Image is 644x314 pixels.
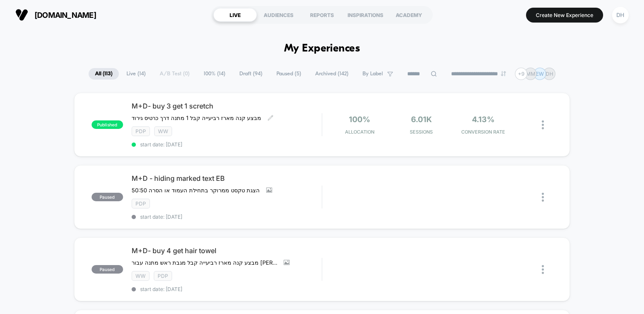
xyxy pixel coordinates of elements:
span: Paused ( 5 ) [270,68,308,80]
div: REPORTS [300,8,344,22]
button: DH [609,6,631,24]
span: paused [92,265,123,274]
span: WW [132,271,149,281]
span: 50:50 הצגת טקסט ממרוקר בתחילת העמוד או הסרה [132,187,260,194]
span: 4.13% [472,115,494,124]
img: end [501,71,506,76]
div: INSPIRATIONS [344,8,387,22]
div: ACADEMY [387,8,431,22]
div: + 9 [515,68,527,80]
span: pdp [154,271,172,281]
img: close [542,193,544,202]
span: M+D - hiding marked text EB [132,174,322,183]
img: close [542,265,544,274]
span: Live ( 14 ) [120,68,152,80]
span: paused [92,193,123,201]
p: EW [536,71,544,77]
span: CONVERSION RATE [454,129,512,135]
p: MM [526,71,535,77]
span: Draft ( 94 ) [233,68,269,80]
span: 100% ( 14 ) [197,68,232,80]
span: start date: [DATE] [132,214,322,220]
span: 100% [349,115,370,124]
span: start date: [DATE] [132,141,322,148]
span: WW [154,126,172,136]
span: Archived ( 142 ) [309,68,355,80]
span: M+D- buy 3 get 1 scretch [132,102,322,110]
h1: My Experiences [284,43,360,55]
span: By Label [362,71,383,77]
span: All ( 113 ) [89,68,119,80]
div: AUDIENCES [257,8,300,22]
div: DH [612,7,629,23]
span: pdp [132,126,150,136]
span: pdp [132,199,150,208]
img: Visually logo [15,9,28,21]
span: Allocation [345,129,374,135]
span: 6.01k [411,115,432,124]
span: מבצע קנה מארז רביעייה קבל מגבת ראש מתנה עבור [PERSON_NAME] ופול ווליום [132,259,277,266]
div: LIVE [213,8,257,22]
span: [DOMAIN_NAME] [34,11,96,20]
span: מבצע קנה מארז רביעייה קבל 1 מתנה דרך כרטיס גירוד [132,114,261,121]
p: DH [546,71,553,77]
img: close [542,120,544,129]
span: published [92,120,123,129]
button: [DOMAIN_NAME] [13,8,99,22]
button: Create New Experience [526,8,603,23]
span: M+D- buy 4 get hair towel [132,246,322,255]
span: Sessions [393,129,450,135]
span: start date: [DATE] [132,286,322,292]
